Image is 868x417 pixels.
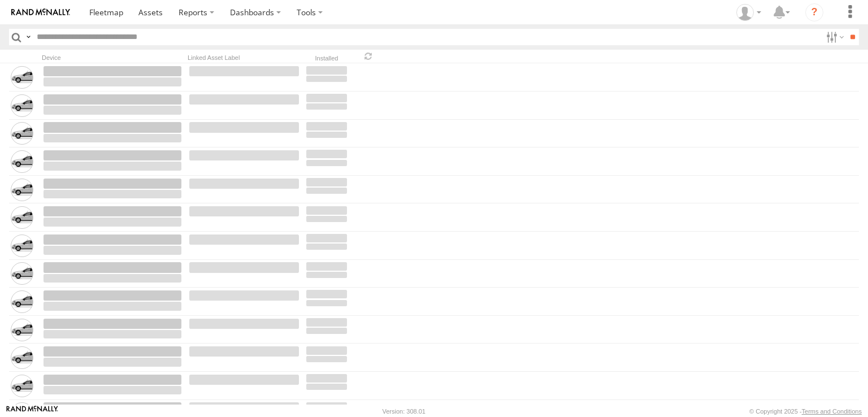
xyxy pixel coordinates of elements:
a: Visit our Website [6,406,58,417]
div: Linked Asset Label [188,54,301,62]
img: rand-logo.svg [11,8,70,16]
div: Version: 308.01 [383,408,426,415]
a: Terms and Conditions [802,408,862,415]
div: Device [42,54,183,62]
div: © Copyright 2025 - [749,408,862,415]
i: ? [805,3,823,21]
div: Installed [305,56,348,62]
div: EMMANUEL SOTELO [732,4,765,21]
span: Refresh [362,51,375,62]
label: Search Query [24,29,33,45]
label: Search Filter Options [822,29,846,45]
